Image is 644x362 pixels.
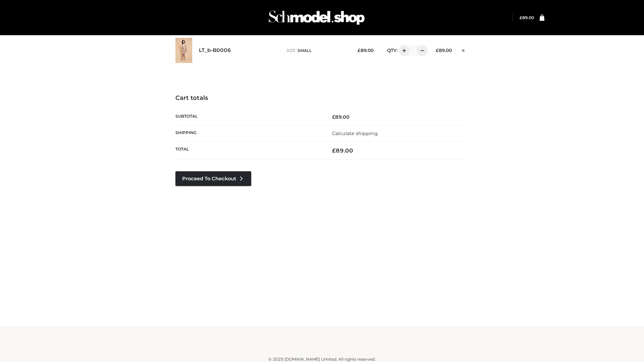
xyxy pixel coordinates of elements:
th: Total [175,142,322,160]
span: £ [436,48,439,53]
bdi: 89.00 [436,48,452,53]
span: £ [332,114,335,120]
a: Proceed to Checkout [175,171,251,186]
a: £89.00 [520,15,534,20]
a: LT_b-B0006 [199,47,231,54]
h4: Cart totals [175,95,469,102]
img: Schmodel Admin 964 [266,4,367,31]
th: Subtotal [175,109,322,125]
bdi: 89.00 [520,15,534,20]
span: £ [520,15,522,20]
a: Calculate shipping [332,130,378,136]
span: £ [358,48,361,53]
bdi: 89.00 [332,114,350,120]
bdi: 89.00 [332,147,353,154]
a: Remove this item [459,45,469,54]
div: QTY: [380,45,425,56]
span: SMALL [298,48,312,53]
th: Shipping [175,125,322,141]
bdi: 89.00 [358,48,374,53]
span: £ [332,147,336,154]
p: size : [286,48,347,54]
